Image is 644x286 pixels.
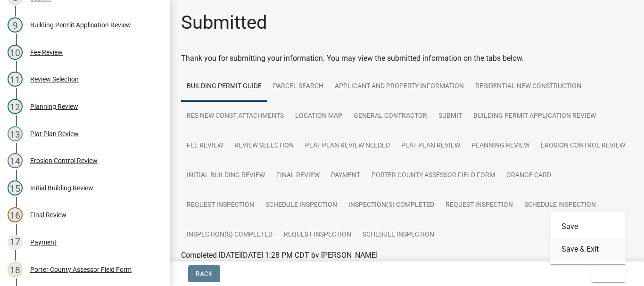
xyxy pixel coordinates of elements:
[501,161,557,191] a: Orange Card
[470,72,587,102] a: Residential New Construction
[519,190,602,221] a: Schedule Inspection
[550,215,626,238] button: Save
[8,17,23,33] div: 9
[357,220,440,250] a: Schedule Inspection
[181,131,229,161] a: Fee Review
[196,270,213,278] span: Back
[8,153,23,168] div: 14
[229,131,299,161] a: Review Selection
[181,161,271,191] a: Initial Building Review
[181,101,289,131] a: Res New Const Attachments
[8,99,23,114] div: 12
[343,190,440,221] a: Inspection(s) Completed
[433,101,468,131] a: Submit
[299,131,396,161] a: Plat Plan Review Needed
[348,101,433,131] a: General Contractor
[30,103,78,110] div: Planning Review
[181,53,633,64] div: Thank you for submitting your information. You may view the submitted information on the tabs below.
[396,131,466,161] a: Plat Plan Review
[8,45,23,60] div: 10
[30,185,93,191] div: Initial Building Review
[440,190,519,221] a: Request Inspection
[599,270,612,278] span: Exit
[289,101,348,131] a: Location Map
[8,126,23,141] div: 13
[30,266,132,273] div: Porter County Assessor Field Form
[181,11,267,34] h1: Submitted
[329,72,470,102] a: Applicant and Property Information
[30,157,98,164] div: Erosion Control Review
[30,22,131,28] div: Building Permit Application Review
[550,238,626,261] button: Save & Exit
[181,72,267,102] a: Building Permit Guide
[8,207,23,222] div: 16
[30,212,66,218] div: Final Review
[271,161,325,191] a: Final Review
[591,265,626,282] button: Exit
[325,161,366,191] a: Payment
[8,180,23,196] div: 15
[30,49,63,56] div: Fee Review
[468,101,602,131] a: Building Permit Application Review
[188,265,220,282] button: Back
[181,251,378,260] span: Completed [DATE][DATE] 1:28 PM CDT by [PERSON_NAME]
[366,161,501,191] a: Porter County Assessor Field Form
[30,239,57,245] div: Payment
[550,212,626,264] div: Exit
[181,220,278,250] a: Inspection(s) Completed
[30,131,79,137] div: Plat Plan Review
[466,131,535,161] a: Planning Review
[8,72,23,87] div: 11
[30,76,79,82] div: Review Selection
[8,262,23,277] div: 18
[535,131,631,161] a: Erosion Control Review
[278,220,357,250] a: Request Inspection
[8,235,23,250] div: 17
[181,190,260,221] a: Request Inspection
[260,190,343,221] a: Schedule Inspection
[267,72,329,102] a: Parcel search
